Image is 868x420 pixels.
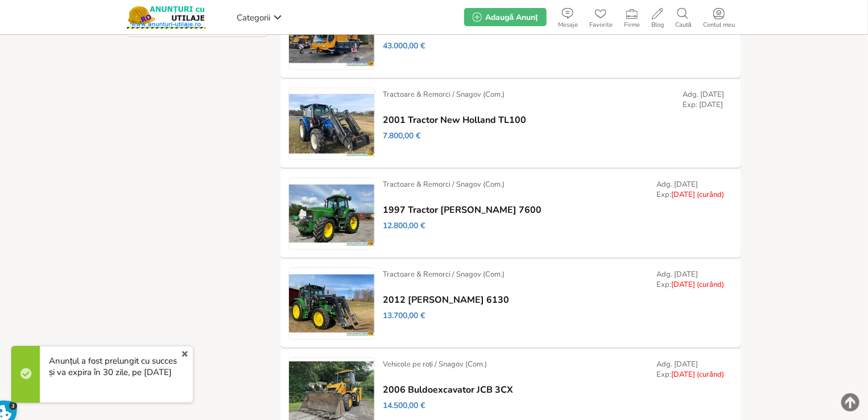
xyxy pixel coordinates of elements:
[656,359,724,380] div: Adg. [DATE] Exp:
[383,359,487,369] div: Vehicole pe roți / Snagov (Com.)
[127,6,205,28] img: Anunturi-Utilaje.RO
[656,269,724,290] div: Adg. [DATE] Exp:
[383,89,505,100] div: Tractoare & Remorci / Snagov (Com.)
[671,279,724,290] span: [DATE] (curând)
[383,25,560,35] a: 2004 Macara Auto Liebherr LTM1090-4.1
[584,22,618,28] span: Favorite
[289,268,374,339] img: 2012 John Deere 6130
[9,402,18,410] span: 3
[841,393,859,411] img: scroll-to-top.png
[237,12,270,23] span: Categorii
[383,41,425,51] span: 43.000,00 €
[177,347,192,361] a: x
[11,346,193,403] div: Anunțul a fost prelungit cu succes și va expira în 30 zile, pe [DATE]
[464,8,546,26] a: Adaugă Anunț
[618,22,646,28] span: Firme
[383,385,513,395] a: 2006 Buldoexcavator JCB 3CX
[552,6,584,28] a: Mesaje
[289,178,374,249] img: 1997 Tractor John Deere 7600
[646,22,669,28] span: Blog
[584,6,618,28] a: Favorite
[669,22,697,28] span: Caută
[683,89,724,110] div: Adg. [DATE] Exp: [DATE]
[552,22,584,28] span: Mesaje
[383,269,505,279] div: Tractoare & Remorci / Snagov (Com.)
[383,221,425,231] span: 12.800,00 €
[234,9,285,26] a: Categorii
[618,6,646,28] a: Firme
[383,205,542,215] a: 1997 Tractor [PERSON_NAME] 7600
[697,6,741,28] a: Contul meu
[485,12,538,23] span: Adaugă Anunț
[383,295,509,305] a: 2012 [PERSON_NAME] 6130
[383,311,425,321] span: 13.700,00 €
[383,179,505,190] div: Tractoare & Remorci / Snagov (Com.)
[646,6,669,28] a: Blog
[669,6,697,28] a: Caută
[289,88,374,159] img: 2001 Tractor New Holland TL100
[656,179,724,200] div: Adg. [DATE] Exp:
[383,401,425,411] span: 14.500,00 €
[697,22,741,28] span: Contul meu
[671,190,724,200] span: [DATE] (curând)
[383,115,526,125] a: 2001 Tractor New Holland TL100
[671,369,724,380] span: [DATE] (curând)
[383,131,420,141] span: 7.800,00 €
